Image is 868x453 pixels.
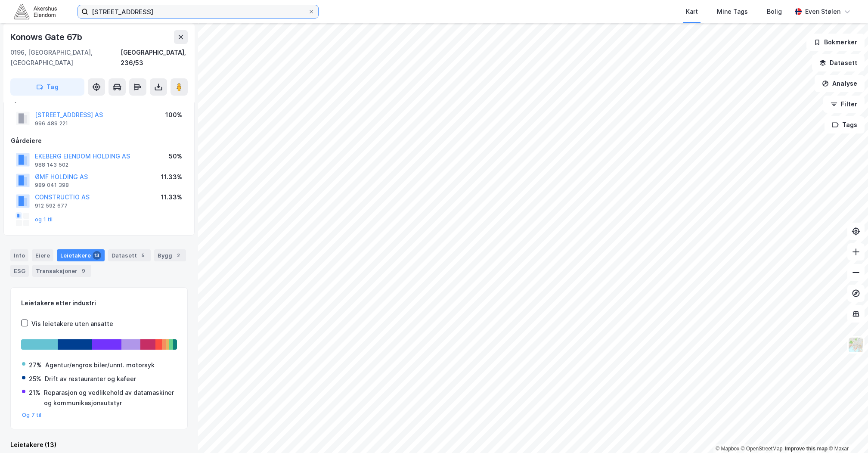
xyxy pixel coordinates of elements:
[823,96,865,113] button: Filter
[35,120,68,127] div: 996 489 221
[32,265,91,277] div: Transaksjoner
[174,251,183,260] div: 2
[717,6,748,17] div: Mine Tags
[35,202,68,209] div: 912 592 677
[21,298,177,308] div: Leietakere etter industri
[35,161,68,168] div: 988 143 502
[79,267,88,275] div: 9
[806,34,865,51] button: Bokmerker
[93,251,101,260] div: 13
[45,360,155,370] div: Agentur/engros biler/unnt. motorsyk
[22,412,42,419] button: Og 7 til
[11,136,187,146] div: Gårdeiere
[161,172,182,182] div: 11.33%
[812,54,865,71] button: Datasett
[14,4,57,19] img: akershus-eiendom-logo.9091f326c980b4bce74ccdd9f866810c.svg
[10,265,29,277] div: ESG
[29,374,41,384] div: 25%
[88,5,308,18] input: Søk på adresse, matrikkel, gårdeiere, leietakere eller personer
[108,249,151,261] div: Datasett
[29,360,42,370] div: 27%
[139,251,147,260] div: 5
[815,75,865,92] button: Analyse
[10,78,84,96] button: Tag
[10,249,28,261] div: Info
[767,6,782,17] div: Bolig
[31,319,113,329] div: Vis leietakere uten ansatte
[29,388,40,398] div: 21%
[686,6,698,17] div: Kart
[169,151,182,161] div: 50%
[154,249,186,261] div: Bygg
[44,388,176,408] div: Reparasjon og vedlikehold av datamaskiner og kommunikasjonsutstyr
[57,249,105,261] div: Leietakere
[10,30,84,44] div: Konows Gate 67b
[161,192,182,202] div: 11.33%
[825,412,868,453] div: Kontrollprogram for chat
[741,446,783,452] a: OpenStreetMap
[716,446,739,452] a: Mapbox
[35,182,69,189] div: 989 041 398
[825,116,865,133] button: Tags
[32,249,53,261] div: Eiere
[45,374,136,384] div: Drift av restauranter og kafeer
[825,412,868,453] iframe: Chat Widget
[805,6,840,17] div: Even Stølen
[10,440,188,450] div: Leietakere (13)
[848,337,864,353] img: Z
[785,446,828,452] a: Improve this map
[121,47,188,68] div: [GEOGRAPHIC_DATA], 236/53
[10,47,121,68] div: 0196, [GEOGRAPHIC_DATA], [GEOGRAPHIC_DATA]
[165,110,182,120] div: 100%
